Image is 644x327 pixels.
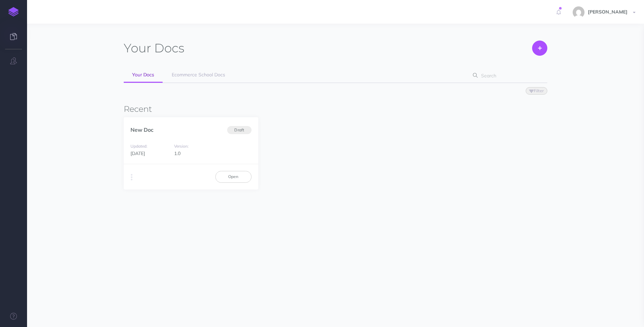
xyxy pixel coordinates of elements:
a: Your Docs [124,68,163,83]
small: Updated: [130,144,147,149]
a: Open [215,171,252,182]
h3: Recent [124,105,547,114]
span: [PERSON_NAME] [585,9,631,15]
small: Version: [174,144,189,149]
span: Ecommerce School Docs [172,72,225,78]
span: Your [124,41,151,55]
input: Search [479,70,537,82]
span: [DATE] [130,150,145,156]
img: b1eb4d8dcdfd9a3639e0a52054f32c10.jpg [573,6,585,18]
a: Ecommerce School Docs [163,68,234,82]
i: More actions [131,173,133,182]
button: Filter [526,87,547,95]
span: Your Docs [132,72,154,78]
span: 1.0 [174,150,181,156]
img: logo-mark.svg [8,7,19,17]
h1: Docs [124,41,184,56]
a: New Doc [130,126,153,133]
